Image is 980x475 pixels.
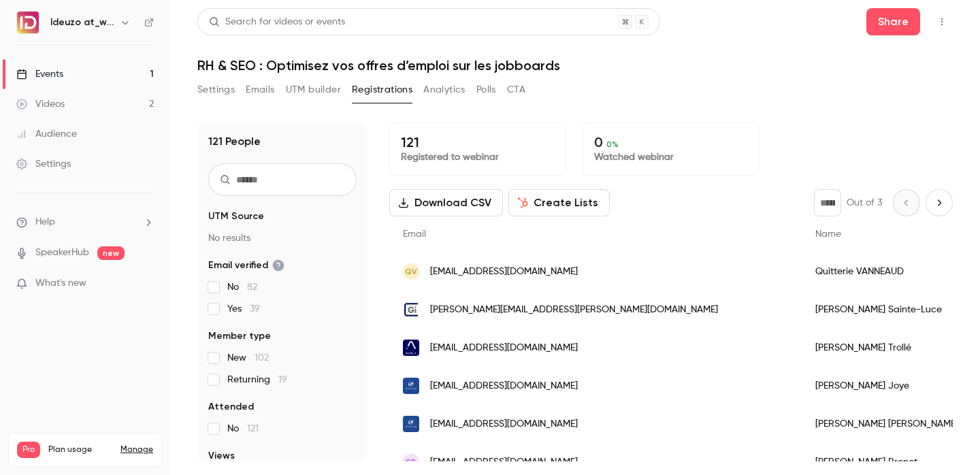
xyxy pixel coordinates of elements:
div: Events [16,67,63,81]
div: Settings [16,157,71,171]
button: CTA [507,79,525,101]
a: SpeakerHub [35,246,89,260]
iframe: Noticeable Trigger [137,278,154,290]
button: Settings [197,79,235,101]
span: What's new [35,276,86,291]
span: Name [815,229,841,239]
img: eleven-labs.com [403,416,419,432]
div: Videos [16,97,65,111]
p: Watched webinar [594,150,748,164]
span: Email [403,229,426,239]
span: Plan usage [48,444,112,455]
span: SB [406,456,416,468]
button: Share [866,8,920,35]
img: eleven-labs.com [403,378,419,394]
button: Download CSV [389,189,503,216]
h6: Ideuzo at_work [50,16,114,29]
p: No results [208,231,357,245]
span: [EMAIL_ADDRESS][DOMAIN_NAME] [430,265,578,279]
span: UTM Source [208,210,264,223]
button: Polls [476,79,496,101]
span: 82 [247,282,257,292]
button: UTM builder [286,79,341,101]
span: Member type [208,329,271,343]
span: Attended [208,400,254,414]
img: gigroupholding.com [403,301,419,318]
span: No [227,280,257,294]
button: Create Lists [508,189,610,216]
span: [EMAIL_ADDRESS][DOMAIN_NAME] [430,455,578,470]
span: 102 [255,353,269,363]
span: 121 [247,424,259,433]
span: New [227,351,269,365]
span: Email verified [208,259,284,272]
li: help-dropdown-opener [16,215,154,229]
span: 0 % [606,140,619,149]
button: Next page [926,189,953,216]
span: No [227,422,259,436]
div: Search for videos or events [209,15,345,29]
img: Ideuzo at_work [17,12,39,33]
span: 19 [278,375,287,384]
span: Help [35,215,55,229]
button: Analytics [423,79,465,101]
span: [EMAIL_ADDRESS][DOMAIN_NAME] [430,379,578,393]
span: QV [405,265,417,278]
span: Returning [227,373,287,387]
span: new [97,246,125,260]
div: Audience [16,127,77,141]
h1: RH & SEO : Optimisez vos offres d’emploi sur les jobboards [197,57,953,73]
button: Emails [246,79,274,101]
p: Registered to webinar [401,150,555,164]
span: Pro [17,442,40,458]
a: Manage [120,444,153,455]
span: [PERSON_NAME][EMAIL_ADDRESS][PERSON_NAME][DOMAIN_NAME] [430,303,718,317]
span: 39 [250,304,260,314]
h1: 121 People [208,133,261,150]
span: [EMAIL_ADDRESS][DOMAIN_NAME] [430,417,578,431]
span: Views [208,449,235,463]
span: [EMAIL_ADDRESS][DOMAIN_NAME] [430,341,578,355]
span: Yes [227,302,260,316]
p: Out of 3 [847,196,882,210]
p: 0 [594,134,748,150]
button: Registrations [352,79,412,101]
p: 121 [401,134,555,150]
img: acaly.fr [403,340,419,356]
